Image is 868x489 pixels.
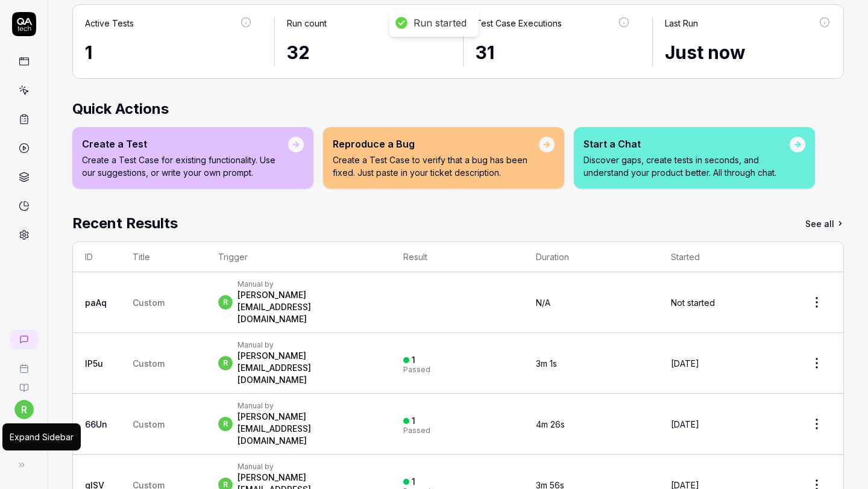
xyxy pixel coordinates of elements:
[5,373,43,393] a: Documentation
[476,17,562,30] div: Test Case Executions
[10,330,39,349] a: New conversation
[14,400,34,419] button: r
[403,366,430,373] div: Passed
[414,17,467,30] div: Run started
[665,42,746,63] time: Just now
[287,17,327,30] div: Run count
[85,17,134,30] div: Active Tests
[218,356,233,370] span: r
[218,417,233,431] span: r
[659,242,790,272] th: Started
[403,427,430,434] div: Passed
[805,213,844,234] a: See all
[536,358,557,369] time: 3m 1s
[659,272,790,333] td: Not started
[82,137,288,151] div: Create a Test
[121,242,206,272] th: Title
[237,279,379,289] div: Manual by
[671,419,699,429] time: [DATE]
[536,419,565,429] time: 4m 26s
[333,137,539,151] div: Reproduce a Bug
[133,297,165,308] span: Custom
[524,242,659,272] th: Duration
[412,416,415,426] div: 1
[237,401,379,411] div: Manual by
[665,17,698,30] div: Last Run
[391,242,524,272] th: Result
[333,154,539,179] p: Create a Test Case to verify that a bug has been fixed. Just paste in your ticket description.
[237,350,379,386] div: [PERSON_NAME][EMAIL_ADDRESS][DOMAIN_NAME]
[237,340,379,350] div: Manual by
[671,358,699,369] time: [DATE]
[72,213,178,234] h2: Recent Results
[583,154,790,179] p: Discover gaps, create tests in seconds, and understand your product better. All through chat.
[85,358,103,369] a: lP5u
[133,358,165,369] span: Custom
[85,419,107,429] a: 66Un
[476,39,631,66] div: 31
[218,295,233,310] span: r
[10,431,74,443] div: Expand Sidebar
[412,476,415,487] div: 1
[583,137,790,151] div: Start a Chat
[5,354,43,373] a: Book a call with us
[237,462,379,472] div: Manual by
[85,297,107,308] a: paAq
[72,98,844,120] h2: Quick Actions
[237,289,379,325] div: [PERSON_NAME][EMAIL_ADDRESS][DOMAIN_NAME]
[237,411,379,447] div: [PERSON_NAME][EMAIL_ADDRESS][DOMAIN_NAME]
[287,39,442,66] div: 32
[73,242,121,272] th: ID
[133,419,165,429] span: Custom
[206,242,391,272] th: Trigger
[82,154,288,179] p: Create a Test Case for existing functionality. Use our suggestions, or write your own prompt.
[536,297,550,308] span: N/A
[85,39,253,66] div: 1
[5,419,43,453] button: Virtusize Logo
[412,355,415,366] div: 1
